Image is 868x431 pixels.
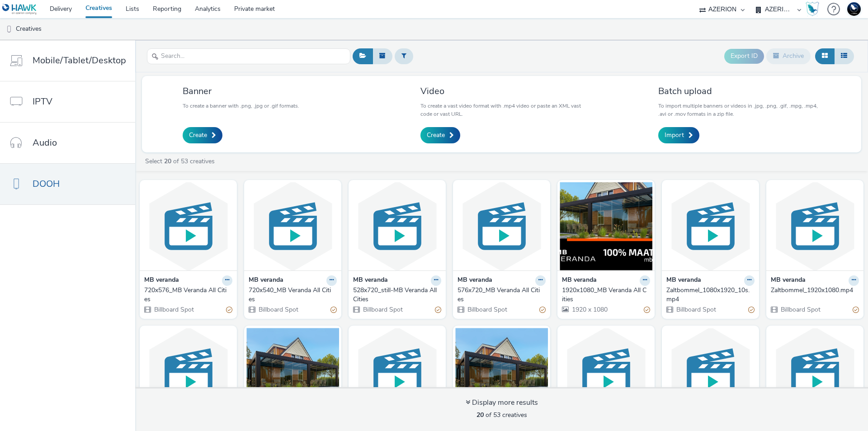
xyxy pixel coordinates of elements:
p: To create a vast video format with .mp4 video or paste an XML vast code or vast URL. [420,102,583,118]
a: 720x540_MB Veranda All Cities [249,286,337,304]
div: Partially valid [853,305,859,314]
h3: Banner [183,85,299,97]
img: Eindhoven_1080x1920_6s.mp4 visual [560,328,652,416]
img: Zaltbommel_1080x1920.jpg visual [246,328,339,416]
span: Mobile/Tablet/Desktop [33,54,126,67]
img: 720x540_MB Veranda All Cities visual [246,182,339,270]
div: Zaltbommel_1080x1920_10s.mp4 [666,286,751,304]
img: Zaltbommel_1920x1080.mp4 visual [769,182,861,270]
button: Table [834,48,854,64]
img: 576x720_MB Veranda All Cities visual [455,182,548,270]
img: Eindhoven_1080x1920.jpg visual [455,328,548,416]
strong: MB veranda [458,275,492,286]
a: Zaltbommel_1920x1080.mp4 [771,286,859,295]
button: Grid [815,48,835,64]
div: Partially valid [330,305,337,314]
img: dooh [5,25,14,34]
img: Deventer_1920x1080.mp4 visual [769,328,861,416]
span: Billboard Spot [153,305,194,314]
img: Zaltbommel_1080x1920_6s.mp4 visual [142,328,235,416]
a: Create [183,127,222,143]
strong: MB veranda [771,275,806,286]
span: IPTV [33,95,52,108]
strong: MB veranda [562,275,597,286]
img: Hawk Academy [806,2,819,16]
div: 528x720_still-MB Veranda All Cities [353,286,438,304]
div: 1920x1080_MB Veranda All Cities [562,286,646,304]
div: Partially valid [748,305,755,314]
div: Zaltbommel_1920x1080.mp4 [771,286,855,295]
div: 720x576_MB Veranda All Cities [144,286,229,304]
a: Import [658,127,699,143]
a: 528x720_still-MB Veranda All Cities [353,286,441,304]
img: 528x720_still-MB Veranda All Cities visual [351,182,443,270]
h3: Batch upload [658,85,821,97]
span: Billboard Spot [362,305,403,314]
strong: MB veranda [144,275,179,286]
div: 576x720_MB Veranda All Cities [458,286,542,304]
span: Billboard Spot [780,305,821,314]
p: To create a banner with .png, .jpg or .gif formats. [183,102,299,110]
span: Billboard Spot [467,305,507,314]
img: Zaltbommel_1080x1920_10s.mp4 visual [664,182,757,270]
input: Search... [147,48,350,64]
div: Partially valid [539,305,546,314]
p: To import multiple banners or videos in .jpg, .png, .gif, .mpg, .mp4, .avi or .mov formats in a z... [658,102,821,118]
a: Zaltbommel_1080x1920_10s.mp4 [666,286,755,304]
span: Billboard Spot [258,305,298,314]
strong: MB veranda [353,275,388,286]
button: Archive [766,48,811,64]
button: Export ID [724,49,764,63]
span: Create [189,131,207,140]
span: Audio [33,136,57,149]
a: 576x720_MB Veranda All Cities [458,286,546,304]
div: 720x540_MB Veranda All Cities [249,286,333,304]
a: 720x576_MB Veranda All Cities [144,286,232,304]
h3: Video [420,85,583,97]
span: of 53 creatives [476,411,527,419]
a: Select of 53 creatives [144,157,218,166]
span: Billboard Spot [675,305,716,314]
div: Partially valid [644,305,650,314]
img: Eindhoven_1920x1080.mp4 visual [351,328,443,416]
strong: MB veranda [249,275,283,286]
div: Partially valid [226,305,232,314]
a: 1920x1080_MB Veranda All Cities [562,286,650,304]
span: Import [665,131,684,140]
strong: MB veranda [666,275,701,286]
strong: 20 [164,157,171,166]
a: Create [420,127,460,143]
div: Display more results [466,398,538,408]
span: Create [427,131,445,140]
img: undefined Logo [2,4,37,15]
a: Hawk Academy [806,2,823,16]
img: 720x576_MB Veranda All Cities visual [142,182,235,270]
span: 1920 x 1080 [571,305,608,314]
div: Partially valid [435,305,441,314]
strong: 20 [476,411,484,419]
span: DOOH [33,177,60,190]
img: Eindhoven_1080x1920_10s.mp4 visual [664,328,757,416]
img: 1920x1080_MB Veranda All Cities visual [560,182,652,270]
img: Support Hawk [847,2,861,16]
